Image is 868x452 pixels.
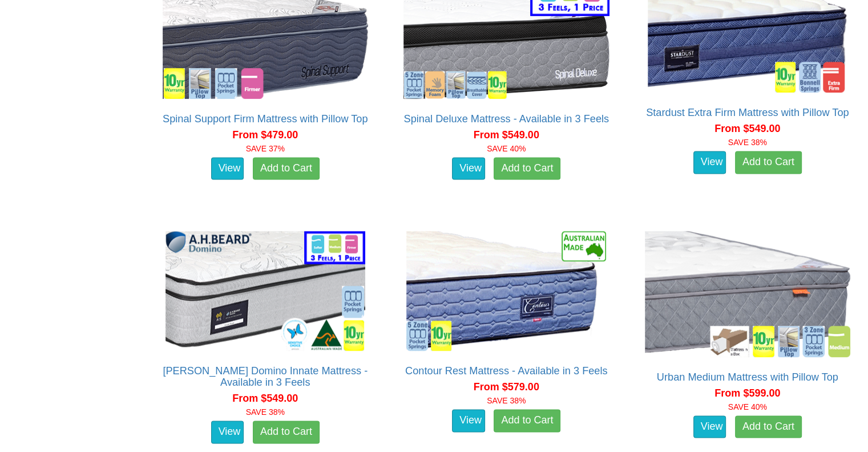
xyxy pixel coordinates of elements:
img: Contour Rest Mattress - Available in 3 Feels [403,228,609,354]
img: A.H Beard Domino Innate Mattress - Available in 3 Feels [163,228,368,354]
span: From $549.00 [714,123,780,134]
span: From $549.00 [232,393,298,404]
a: Spinal Support Firm Mattress with Pillow Top [163,113,368,125]
a: Add to Cart [494,157,560,180]
a: View [211,157,244,180]
a: Stardust Extra Firm Mattress with Pillow Top [646,107,849,118]
a: Add to Cart [253,421,320,443]
font: SAVE 40% [728,402,767,411]
a: Add to Cart [735,415,802,438]
font: SAVE 40% [487,144,526,153]
span: From $599.00 [714,387,780,399]
a: View [452,409,485,432]
a: Contour Rest Mattress - Available in 3 Feels [405,365,607,377]
a: Add to Cart [735,151,802,174]
a: Add to Cart [494,409,560,432]
a: View [693,151,726,174]
span: From $579.00 [474,381,539,393]
img: Urban Medium Mattress with Pillow Top [642,228,854,360]
font: SAVE 38% [487,396,526,405]
a: Add to Cart [253,157,320,180]
span: From $549.00 [474,129,539,141]
span: From $479.00 [232,129,298,141]
a: View [211,421,244,443]
font: SAVE 38% [246,407,285,417]
font: SAVE 37% [246,144,285,153]
a: View [452,157,485,180]
a: Spinal Deluxe Mattress - Available in 3 Feels [403,113,609,125]
a: [PERSON_NAME] Domino Innate Mattress - Available in 3 Feels [163,365,368,388]
a: View [693,415,726,438]
font: SAVE 38% [728,138,767,147]
a: Urban Medium Mattress with Pillow Top [657,371,838,383]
